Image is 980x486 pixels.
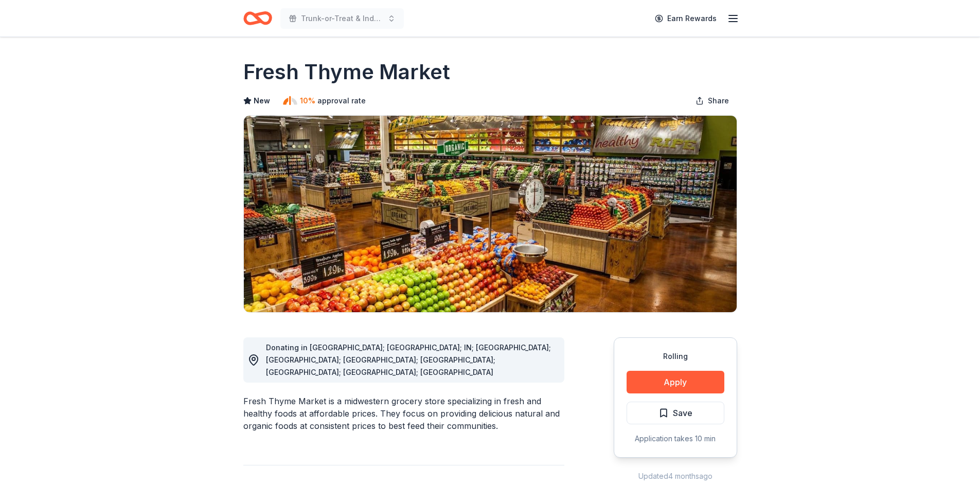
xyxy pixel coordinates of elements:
[244,116,737,312] img: Image for Fresh Thyme Market
[243,58,450,86] h1: Fresh Thyme Market
[673,406,692,420] span: Save
[627,350,724,363] div: Rolling
[317,95,366,107] span: approval rate
[649,9,723,28] a: Earn Rewards
[243,395,564,432] div: Fresh Thyme Market is a midwestern grocery store specializing in fresh and healthy foods at affor...
[266,343,551,376] span: Donating in [GEOGRAPHIC_DATA]; [GEOGRAPHIC_DATA]; IN; [GEOGRAPHIC_DATA]; [GEOGRAPHIC_DATA]; [GEOG...
[627,371,724,393] button: Apply
[301,12,383,25] span: Trunk-or-Treat & Indoor Fall Fest
[708,95,729,107] span: Share
[627,402,724,424] button: Save
[687,91,737,111] button: Share
[280,8,404,29] button: Trunk-or-Treat & Indoor Fall Fest
[627,433,724,445] div: Application takes 10 min
[243,6,272,30] a: Home
[300,95,315,107] span: 10%
[614,470,737,482] div: Updated 4 months ago
[254,95,270,107] span: New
